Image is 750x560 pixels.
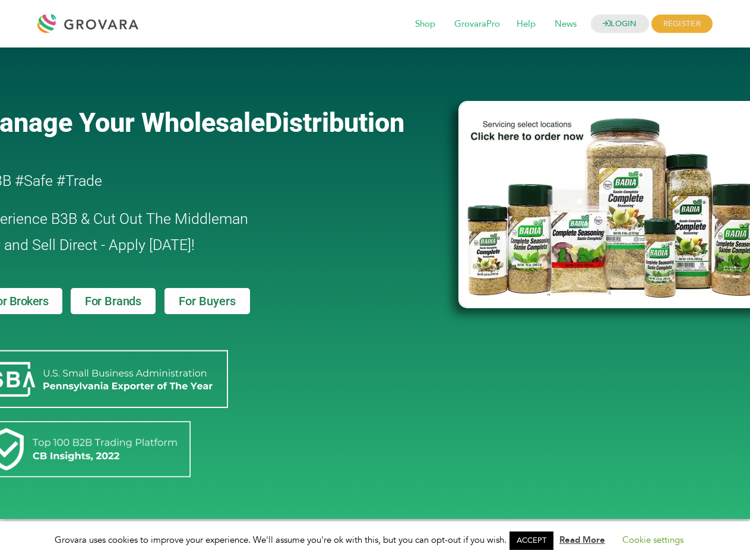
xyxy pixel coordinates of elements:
[85,295,141,307] span: For Brands
[179,295,236,307] span: For Buyers
[508,13,544,36] span: Help
[546,18,585,31] a: News
[651,15,713,33] span: REGISTER
[591,15,649,33] a: LOGIN
[164,288,250,314] a: For Buyers
[559,534,605,546] a: Read More
[508,18,544,31] a: Help
[446,18,508,31] a: GrovaraPro
[265,107,404,138] span: Distribution
[71,288,156,314] a: For Brands
[55,534,695,546] span: Grovara uses cookies to improve your experience. We'll assume you're ok with this, but you can op...
[446,13,508,36] span: GrovaraPro
[407,18,444,31] a: Shop
[546,13,585,36] span: News
[407,13,444,36] span: Shop
[510,531,553,550] a: ACCEPT
[622,534,683,546] a: Cookie settings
